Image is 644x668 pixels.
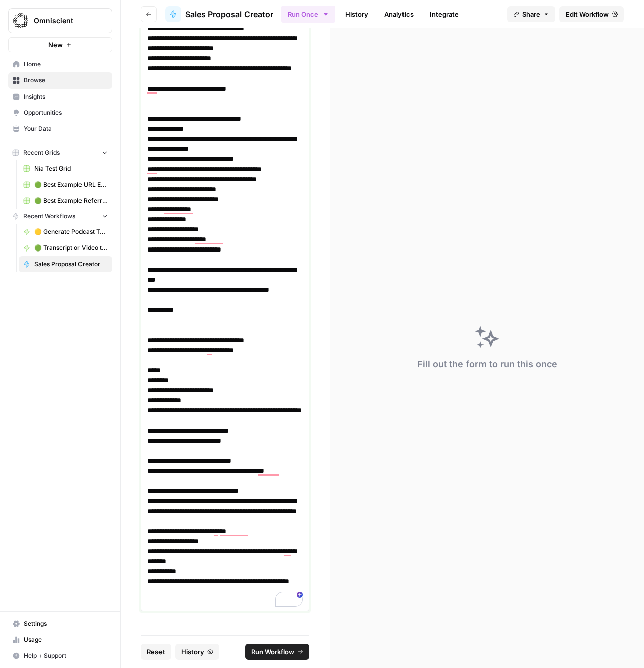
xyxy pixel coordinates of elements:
span: Insights [24,92,108,101]
span: Reset [147,647,165,657]
span: History [181,647,204,657]
button: Reset [141,644,171,660]
span: Recent Grids [23,148,60,157]
a: Integrate [424,6,465,22]
a: 🟢 Best Example Referring Domains Finder Grid (1) [19,193,112,209]
span: 🟡 Generate Podcast Topics from Raw Content [34,227,108,236]
span: Your Data [24,124,108,133]
a: Sales Proposal Creator [165,6,273,22]
span: 🟢 Best Example Referring Domains Finder Grid (1) [34,196,108,205]
span: Sales Proposal Creator [34,260,108,269]
a: Settings [8,616,112,632]
span: 🟢 Transcript or Video to LinkedIn Posts [34,243,108,253]
span: Omniscient [34,16,95,26]
button: Help + Support [8,648,112,664]
a: Sales Proposal Creator [19,256,112,272]
span: Edit Workflow [566,9,609,19]
span: Usage [24,635,108,644]
button: Run Once [281,6,335,23]
a: Usage [8,632,112,648]
a: Browse [8,72,112,89]
span: Sales Proposal Creator [185,8,273,20]
span: Browse [24,76,108,85]
div: Fill out the form to run this once [417,357,557,371]
span: 🟢 Best Example URL Extractor Grid (3) [34,180,108,189]
button: Recent Workflows [8,209,112,224]
button: Workspace: Omniscient [8,8,112,33]
span: Nia Test Grid [34,164,108,173]
span: Settings [24,619,108,628]
span: New [48,40,63,50]
span: Share [522,9,540,19]
span: Home [24,60,108,69]
a: Insights [8,89,112,105]
button: Share [507,6,555,22]
span: Help + Support [24,651,108,660]
a: 🟡 Generate Podcast Topics from Raw Content [19,224,112,240]
span: Opportunities [24,108,108,117]
button: History [175,644,219,660]
button: New [8,37,112,52]
a: Nia Test Grid [19,160,112,177]
a: Opportunities [8,105,112,121]
a: 🟢 Transcript or Video to LinkedIn Posts [19,240,112,256]
a: Home [8,56,112,72]
a: Edit Workflow [559,6,624,22]
span: Recent Workflows [23,212,75,221]
span: Run Workflow [251,647,294,657]
a: Analytics [378,6,420,22]
button: Recent Grids [8,145,112,160]
a: 🟢 Best Example URL Extractor Grid (3) [19,177,112,193]
a: Your Data [8,121,112,137]
button: Run Workflow [245,644,309,660]
a: History [339,6,374,22]
img: Omniscient Logo [12,12,30,30]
